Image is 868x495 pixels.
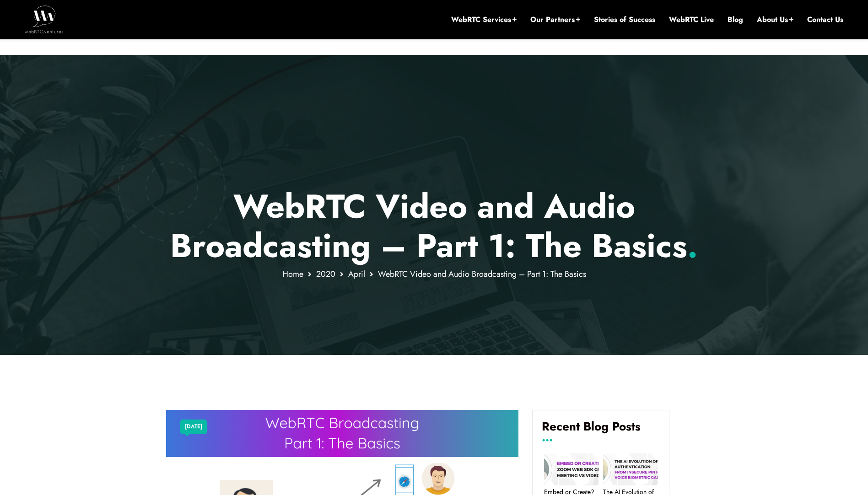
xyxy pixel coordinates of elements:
span: WebRTC Video and Audio Broadcasting – Part 1: The Basics [378,268,586,280]
p: WebRTC Video and Audio Broadcasting – Part 1: The Basics [166,187,702,266]
a: Blog [728,15,743,25]
a: Stories of Success [594,15,655,25]
a: WebRTC Live [669,15,714,25]
a: About Us [757,15,793,25]
a: Home [282,268,303,280]
a: [DATE] [185,421,202,433]
img: WebRTC.ventures [25,5,64,33]
a: April [348,268,365,280]
a: Our Partners [530,15,580,25]
a: WebRTC Services [451,15,517,25]
a: Contact Us [807,15,843,25]
a: 2020 [316,268,335,280]
span: . [687,222,698,269]
h4: Recent Blog Posts [542,420,660,441]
